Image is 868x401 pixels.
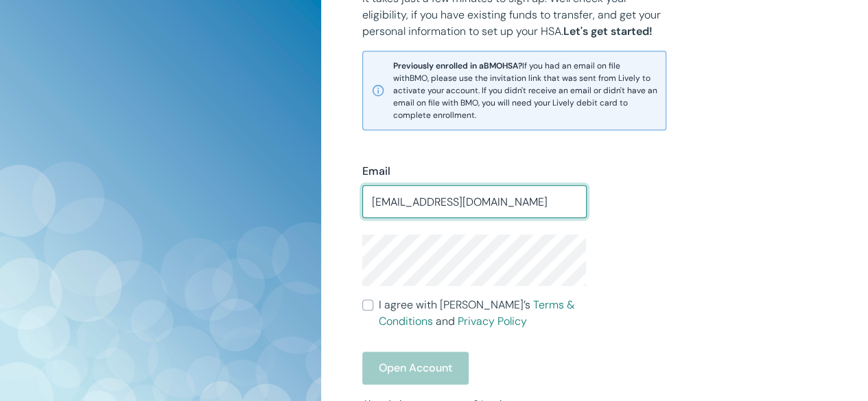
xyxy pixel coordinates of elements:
[379,297,586,330] span: I agree with [PERSON_NAME]’s and
[393,60,522,71] strong: Previously enrolled in a BMO HSA?
[458,314,527,328] a: Privacy Policy
[393,60,657,121] span: If you had an email on file with BMO , please use the invitation link that was sent from Lively t...
[563,24,653,38] strong: Let's get started!
[362,163,390,180] label: Email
